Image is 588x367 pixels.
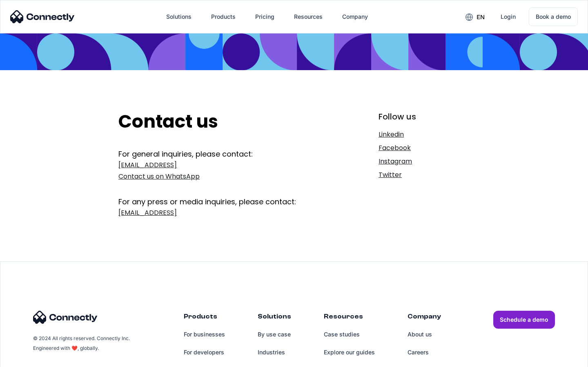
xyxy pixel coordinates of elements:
a: [EMAIL_ADDRESS] [118,207,325,219]
a: [EMAIL_ADDRESS]Contact us on WhatsApp [118,159,325,182]
div: Resources [294,11,323,22]
img: Connectly Logo [10,10,75,23]
a: For businesses [184,325,225,343]
a: Explore our guides [324,343,375,361]
ul: Language list [16,353,49,364]
div: Solutions [160,7,198,27]
div: Solutions [258,311,291,325]
a: Linkedin [379,129,470,140]
img: Connectly Logo [33,311,98,324]
a: Careers [408,343,441,361]
h2: Contact us [118,111,325,133]
div: Solutions [166,11,192,22]
form: Get In Touch Form [118,149,325,221]
div: For any press or media inquiries, please contact: [118,184,325,207]
div: Follow us [379,111,470,122]
div: Company [342,11,368,22]
div: For general inquiries, please contact: [118,149,325,159]
div: Company [336,7,374,27]
a: Industries [258,343,291,361]
a: Instagram [379,156,470,167]
div: Products [205,7,242,27]
a: Book a demo [529,7,578,26]
div: en [477,11,485,23]
a: About us [408,325,441,343]
div: Pricing [255,11,274,22]
a: Schedule a demo [493,311,555,329]
div: Resources [324,311,375,325]
div: en [459,11,491,23]
a: For developers [184,343,225,361]
a: Facebook [379,142,470,154]
a: Twitter [379,169,470,181]
div: Login [501,11,516,22]
div: © 2024 All rights reserved. Connectly Inc. Engineered with ❤️, globally. [33,334,131,353]
a: Login [494,7,522,27]
a: By use case [258,325,291,343]
div: Resources [287,7,329,27]
div: Products [184,311,225,325]
aside: Language selected: English [8,353,49,364]
a: Pricing [249,7,281,27]
div: Company [408,311,441,325]
div: Products [211,11,236,22]
a: Case studies [324,325,375,343]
